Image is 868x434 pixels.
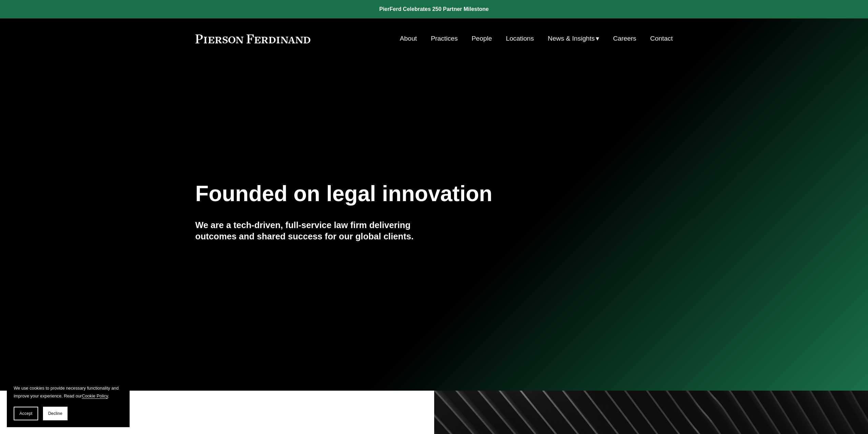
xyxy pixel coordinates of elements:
p: We use cookies to provide necessary functionality and improve your experience. Read our . [14,384,123,400]
button: Accept [14,407,38,420]
a: Cookie Policy [82,393,108,398]
span: News & Insights [548,33,595,45]
a: Locations [506,32,534,45]
h1: Founded on legal innovation [195,181,593,206]
a: Contact [650,32,673,45]
a: People [472,32,492,45]
a: Careers [613,32,636,45]
button: Decline [43,407,68,420]
h4: We are a tech-driven, full-service law firm delivering outcomes and shared success for our global... [195,220,434,242]
span: Decline [48,411,62,416]
section: Cookie banner [7,377,130,427]
a: folder dropdown [548,32,599,45]
a: Practices [431,32,458,45]
a: About [400,32,417,45]
span: Accept [19,411,32,416]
